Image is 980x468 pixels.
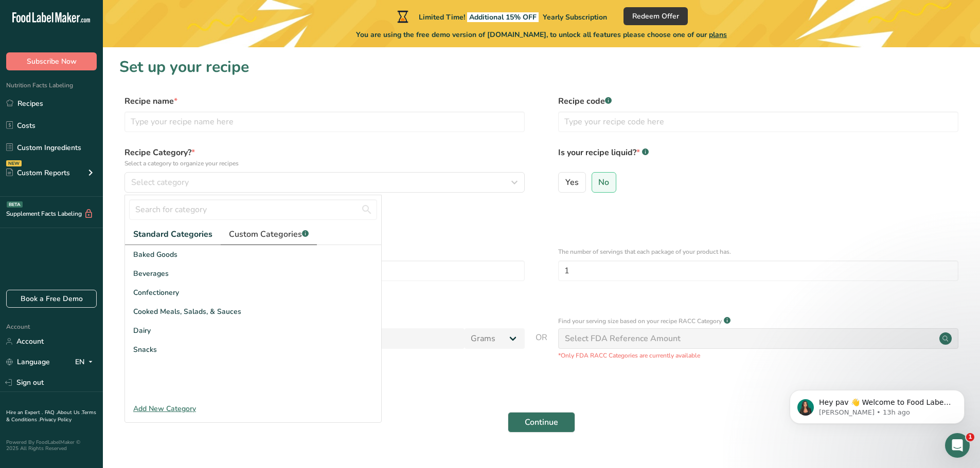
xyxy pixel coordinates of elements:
[536,331,547,360] span: OR
[508,412,575,433] button: Continue
[467,12,539,22] span: Additional 15% OFF
[6,160,22,166] div: NEW
[558,146,958,168] label: Is your recipe liquid?
[565,332,681,345] div: Select FDA Reference Amount
[6,409,43,416] a: Hire an Expert .
[6,167,70,178] div: Custom Reports
[558,351,958,360] p: *Only FDA RACC Categories are currently available
[709,30,727,40] span: plans
[558,247,958,256] p: The number of servings that each package of your product has.
[558,111,958,132] input: Type your recipe code here
[7,201,23,208] div: BETA
[124,95,525,107] label: Recipe name
[133,228,212,240] span: Standard Categories
[133,287,179,298] span: Confectionery
[229,228,309,240] span: Custom Categories
[124,146,525,168] label: Recipe Category?
[6,290,97,308] a: Book a Free Demo
[129,199,377,220] input: Search for category
[6,439,97,452] div: Powered By FoodLabelMaker © 2025 All Rights Reserved
[131,176,189,189] span: Select category
[124,111,525,132] input: Type your recipe name here
[133,325,151,336] span: Dairy
[133,249,177,260] span: Baked Goods
[945,433,970,458] iframe: Intercom live chat
[6,353,50,371] a: Language
[119,55,964,79] h1: Set up your recipe
[75,356,97,368] div: EN
[6,52,97,70] button: Subscribe Now
[395,10,607,23] div: Limited Time!
[40,416,72,423] a: Privacy Policy
[543,12,607,22] span: Yearly Subscription
[27,56,77,67] span: Subscribe Now
[598,177,609,188] span: No
[124,159,525,168] p: Select a category to organize your recipes
[45,409,57,416] a: FAQ .
[6,409,96,423] a: Terms & Conditions .
[565,177,579,188] span: Yes
[125,403,381,414] div: Add New Category
[133,344,157,355] span: Snacks
[525,416,558,428] span: Continue
[133,268,169,279] span: Beverages
[356,29,727,40] span: You are using the free demo version of [DOMAIN_NAME], to unlock all features please choose one of...
[623,7,688,25] button: Redeem Offer
[632,11,679,22] span: Redeem Offer
[558,95,958,107] label: Recipe code
[57,409,82,416] a: About Us .
[133,306,241,317] span: Cooked Meals, Salads, & Sauces
[558,316,722,326] p: Find your serving size based on your recipe RACC Category
[774,368,980,440] iframe: Intercom notifications message
[124,172,525,193] button: Select category
[966,433,974,441] span: 1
